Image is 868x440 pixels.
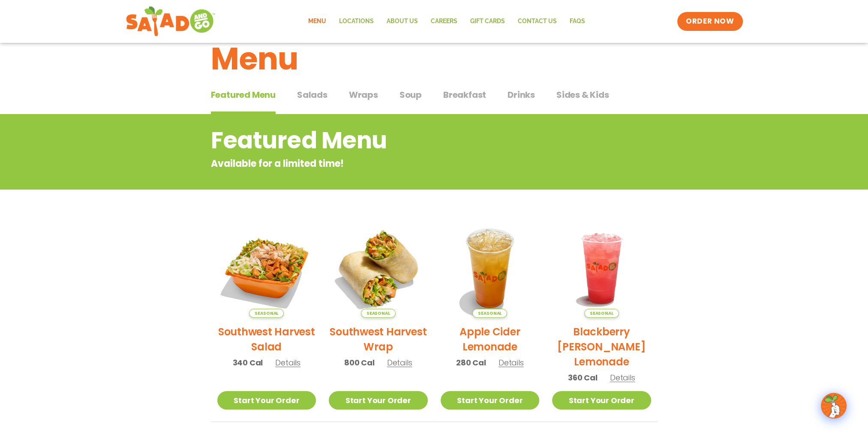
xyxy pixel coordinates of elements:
[297,88,327,101] span: Salads
[329,324,428,354] h2: Southwest Harvest Wrap
[464,12,511,31] a: GIFT CARDS
[344,357,375,368] span: 800 Cal
[499,357,524,368] span: Details
[217,324,316,354] h2: Southwest Harvest Salad
[686,16,734,27] span: ORDER NOW
[399,88,422,101] span: Soup
[441,324,540,354] h2: Apple Cider Lemonade
[126,4,216,39] img: new-SAG-logo-768×292
[610,372,635,383] span: Details
[333,12,380,31] a: Locations
[556,88,609,101] span: Sides & Kids
[456,357,486,368] span: 280 Cal
[552,391,651,410] a: Start Your Order
[441,219,540,318] img: Product photo for Apple Cider Lemonade
[302,12,592,31] nav: Menu
[584,309,619,318] span: Seasonal
[508,88,535,101] span: Drinks
[233,357,263,368] span: 340 Cal
[211,36,658,82] h1: Menu
[424,12,464,31] a: Careers
[211,85,658,115] div: Tabbed content
[275,357,300,368] span: Details
[380,12,424,31] a: About Us
[563,12,592,31] a: FAQs
[443,88,486,101] span: Breakfast
[329,391,428,410] a: Start Your Order
[552,324,651,369] h2: Blackberry [PERSON_NAME] Lemonade
[677,12,742,31] a: ORDER NOW
[387,357,412,368] span: Details
[211,88,276,101] span: Featured Menu
[511,12,563,31] a: Contact Us
[329,219,428,318] img: Product photo for Southwest Harvest Wrap
[349,88,378,101] span: Wraps
[211,157,589,171] p: Available for a limited time!
[249,309,284,318] span: Seasonal
[472,309,507,318] span: Seasonal
[552,219,651,318] img: Product photo for Blackberry Bramble Lemonade
[217,219,316,318] img: Product photo for Southwest Harvest Salad
[361,309,396,318] span: Seasonal
[568,372,598,383] span: 360 Cal
[441,391,540,410] a: Start Your Order
[211,123,589,158] h2: Featured Menu
[822,394,846,418] img: wpChatIcon
[217,391,316,410] a: Start Your Order
[302,12,333,31] a: Menu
